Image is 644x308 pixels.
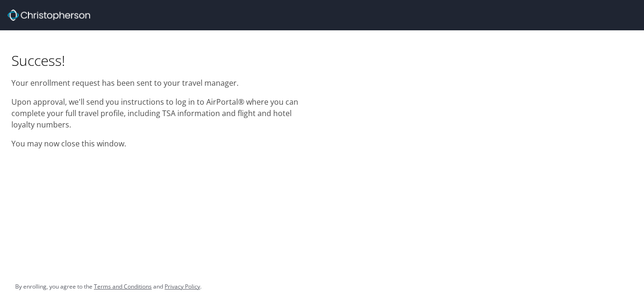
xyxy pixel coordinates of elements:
h1: Success! [11,51,311,70]
a: Privacy Policy [165,282,200,290]
img: cbt logo [8,9,90,21]
a: Terms and Conditions [94,282,152,290]
div: By enrolling, you agree to the and . [15,275,202,299]
p: Upon approval, we'll send you instructions to log in to AirPortal® where you can complete your fu... [11,96,311,130]
p: You may now close this window. [11,138,311,149]
p: Your enrollment request has been sent to your travel manager. [11,77,311,89]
